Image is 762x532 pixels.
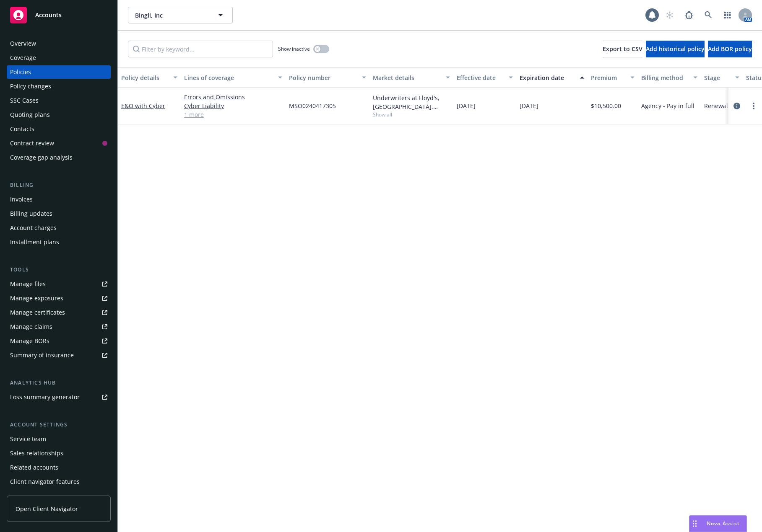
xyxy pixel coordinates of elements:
a: Coverage [7,51,111,65]
div: Contacts [10,122,34,136]
span: Renewal [704,101,728,110]
div: Summary of insurance [10,349,74,362]
a: Billing updates [7,207,111,220]
div: Invoices [10,193,33,206]
div: Billing method [641,73,688,82]
div: Market details [373,73,441,82]
span: [DATE] [520,101,538,110]
div: Client navigator features [10,475,80,488]
button: Effective date [453,67,516,88]
div: SSC Cases [10,94,39,107]
a: Manage claims [7,320,111,333]
span: Add BOR policy [708,45,752,53]
span: $10,500.00 [591,101,621,110]
a: circleInformation [732,101,742,111]
span: MSO0240417305 [289,101,336,110]
a: E&O with Cyber [121,102,165,110]
button: Premium [588,67,638,88]
div: Account settings [7,421,111,429]
a: Errors and Omissions [184,93,282,101]
span: [DATE] [457,101,476,110]
div: Billing updates [10,207,52,220]
div: Manage claims [10,320,52,333]
div: Policies [10,65,31,79]
div: Underwriters at Lloyd's, [GEOGRAPHIC_DATA], [PERSON_NAME] of [GEOGRAPHIC_DATA], Limit [373,93,450,111]
a: Search [700,7,717,23]
div: Coverage [10,51,36,65]
a: Manage BORs [7,334,111,348]
div: Manage exposures [10,292,63,305]
a: Account charges [7,221,111,235]
a: Client navigator features [7,475,111,488]
button: Export to CSV [603,41,642,57]
button: Stage [701,67,743,88]
a: Installment plans [7,235,111,249]
a: Manage files [7,277,111,291]
div: Account charges [10,221,57,235]
span: Show all [373,111,450,118]
a: Cyber Liability [184,101,282,110]
a: Overview [7,37,111,50]
span: Accounts [35,12,62,18]
a: Loss summary generator [7,390,111,404]
a: 1 more [184,110,282,119]
div: Expiration date [520,73,575,82]
span: Export to CSV [603,45,642,53]
span: Nova Assist [707,520,740,527]
a: Manage exposures [7,292,111,305]
a: Quoting plans [7,108,111,121]
button: Market details [369,67,453,88]
a: Start snowing [661,7,678,23]
div: Service team [10,432,46,446]
div: Related accounts [10,461,58,474]
a: Service team [7,432,111,446]
span: Add historical policy [646,45,705,53]
div: Policy changes [10,80,51,93]
a: more [749,101,759,111]
div: Overview [10,37,36,50]
div: Tools [7,266,111,274]
a: Policies [7,65,111,79]
a: Invoices [7,193,111,206]
div: Loss summary generator [10,390,80,404]
a: Related accounts [7,461,111,474]
button: Nova Assist [689,515,747,532]
button: Policy number [286,67,369,88]
a: Policy changes [7,80,111,93]
button: Lines of coverage [181,67,286,88]
div: Installment plans [10,235,59,249]
button: Policy details [118,67,181,88]
a: Accounts [7,3,111,27]
input: Filter by keyword... [128,41,273,57]
div: Billing [7,181,111,189]
button: Add historical policy [646,41,705,57]
span: Bingli, Inc [135,11,208,20]
button: Billing method [638,67,701,88]
a: SSC Cases [7,94,111,107]
span: Open Client Navigator [16,504,78,513]
div: Lines of coverage [184,73,273,82]
div: Stage [704,73,730,82]
button: Bingli, Inc [128,7,233,23]
a: Contacts [7,122,111,136]
div: Policy details [121,73,168,82]
a: Report a Bug [681,7,697,23]
div: Coverage gap analysis [10,151,73,164]
a: Switch app [719,7,736,23]
span: Agency - Pay in full [641,101,694,110]
div: Manage BORs [10,334,49,348]
div: Drag to move [689,516,700,532]
button: Expiration date [516,67,588,88]
div: Sales relationships [10,447,63,460]
a: Summary of insurance [7,349,111,362]
div: Policy number [289,73,357,82]
span: Show inactive [278,45,310,52]
div: Manage certificates [10,306,65,319]
div: Premium [591,73,625,82]
a: Contract review [7,137,111,150]
div: Manage files [10,277,46,291]
a: Manage certificates [7,306,111,319]
a: Sales relationships [7,447,111,460]
button: Add BOR policy [708,41,752,57]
